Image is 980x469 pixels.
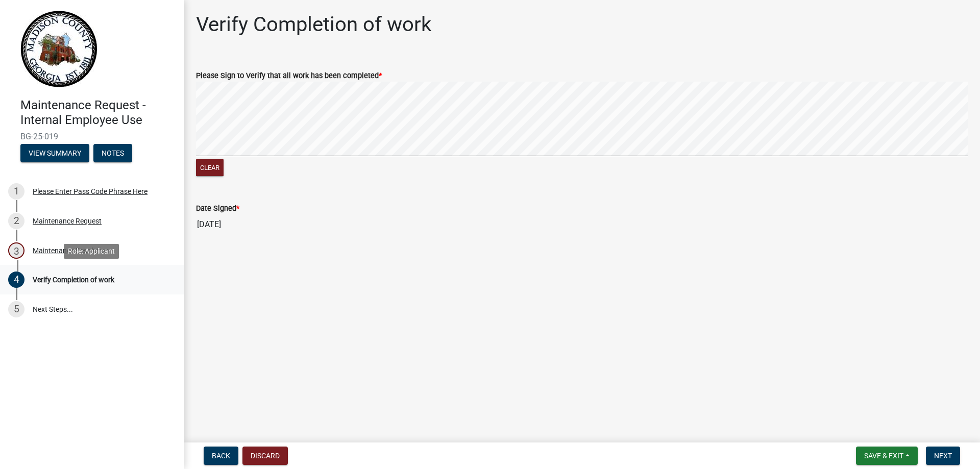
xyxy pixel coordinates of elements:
[93,150,132,158] wm-modal-confirm: Notes
[196,205,239,212] label: Date Signed
[926,447,960,465] button: Next
[934,452,952,460] span: Next
[20,144,89,162] button: View Summary
[20,150,89,158] wm-modal-confirm: Summary
[20,98,176,128] h4: Maintenance Request - Internal Employee Use
[864,452,903,460] span: Save & Exit
[204,447,238,465] button: Back
[212,452,230,460] span: Back
[33,217,102,225] div: Maintenance Request
[242,447,288,465] button: Discard
[8,213,24,229] div: 2
[196,72,382,80] label: Please Sign to Verify that all work has been completed
[196,159,224,176] button: Clear
[33,276,114,283] div: Verify Completion of work
[856,447,918,465] button: Save & Exit
[8,183,24,200] div: 1
[8,301,24,317] div: 5
[196,12,431,37] h1: Verify Completion of work
[20,11,97,87] img: Madison County, Georgia
[93,144,132,162] button: Notes
[33,188,148,195] div: Please Enter Pass Code Phrase Here
[33,247,109,254] div: Maintenance Resolution
[20,132,163,141] span: BG-25-019
[8,271,24,288] div: 4
[8,242,24,259] div: 3
[64,244,119,259] div: Role: Applicant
